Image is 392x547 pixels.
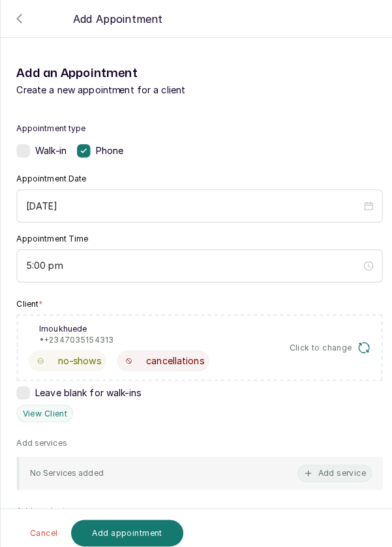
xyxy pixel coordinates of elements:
button: View Client [16,398,72,414]
p: Create a new appointment for a client [16,82,376,95]
span: cancellations [143,348,200,361]
button: Cancel [22,510,65,537]
label: Client [16,293,42,304]
p: Add Appointment [72,10,160,26]
p: Imoukhuede [38,318,112,328]
button: Click to change [284,335,365,348]
input: Select date [25,195,355,210]
p: Add services [16,430,66,441]
label: Appointment type [16,121,376,131]
label: Appointment Date [16,170,85,181]
span: Walk-in [35,142,65,155]
p: • +234 7035154313 [38,328,112,339]
span: Leave blank for walk-ins [35,379,138,392]
button: Add service [292,456,365,473]
span: no-shows [57,348,99,361]
p: No Services added [29,460,102,470]
span: Click to change [284,336,346,347]
p: Add products [16,497,68,507]
button: Add appointment [70,510,181,537]
span: Phone [94,142,121,155]
input: Select time [25,254,355,268]
label: Appointment Time [16,229,87,240]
